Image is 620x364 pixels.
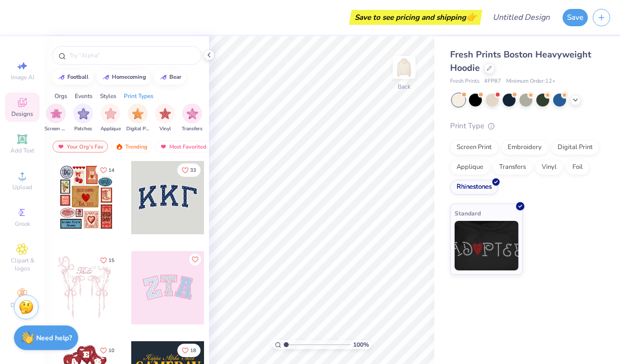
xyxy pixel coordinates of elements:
div: Screen Print [450,140,498,155]
span: Fresh Prints Boston Heavyweight Hoodie [450,49,591,74]
div: Print Type [450,120,600,132]
img: Back [394,57,414,77]
span: Fresh Prints [450,77,479,86]
span: 10 [108,348,114,353]
img: trending.gif [115,143,123,150]
div: Events [75,92,93,101]
span: Vinyl [159,125,171,133]
span: Minimum Order: 12 + [506,77,556,86]
span: Digital Print [126,125,149,133]
div: filter for Applique [101,104,121,133]
button: filter button [126,104,149,133]
button: football [52,70,93,85]
img: trend_line.gif [159,74,167,80]
button: Like [96,344,119,357]
span: 👉 [466,11,477,23]
img: Transfers Image [187,108,198,119]
button: Save [563,9,588,26]
span: # FP87 [484,77,501,86]
span: Clipart & logos [5,257,40,272]
span: Patches [74,125,92,133]
div: Transfers [493,160,532,175]
button: homecoming [97,70,151,85]
span: Add Text [10,147,34,155]
img: Digital Print Image [132,108,144,119]
img: most_fav.gif [57,143,65,150]
div: Orgs [54,92,67,101]
span: Screen Print [45,125,67,133]
button: Like [189,254,201,265]
div: Styles [100,92,116,101]
span: Upload [12,183,32,191]
span: 100 % [353,340,369,349]
span: Designs [11,110,33,118]
div: filter for Vinyl [155,104,175,133]
button: filter button [182,104,203,133]
span: Transfers [182,125,203,133]
span: 14 [108,168,114,173]
div: football [67,74,89,80]
button: bear [154,70,186,85]
div: Rhinestones [450,180,498,195]
div: Applique [450,160,490,175]
img: trend_line.gif [102,74,110,80]
span: Greek [15,220,30,228]
div: Vinyl [535,160,563,175]
div: Back [398,82,411,91]
img: Applique Image [105,108,116,119]
button: Like [96,254,119,267]
div: Most Favorited [155,141,211,153]
button: filter button [155,104,175,133]
div: Print Types [124,92,154,101]
span: Applique [101,125,121,133]
button: filter button [101,104,121,133]
img: Patches Image [78,108,89,119]
div: Save to see pricing and shipping [352,10,480,25]
img: Screen Print Image [51,108,62,119]
input: Try "Alpha" [68,51,195,60]
div: bear [169,74,181,80]
div: filter for Digital Print [126,104,149,133]
span: 15 [108,258,114,263]
img: most_fav.gif [159,143,167,150]
img: trend_line.gif [57,74,65,80]
img: Vinyl Image [159,108,171,119]
button: Like [177,163,201,177]
div: filter for Transfers [182,104,203,133]
button: filter button [73,104,93,133]
button: Like [96,163,119,177]
div: homecoming [112,74,146,80]
span: Standard [455,208,481,218]
div: Embroidery [501,140,548,155]
div: Foil [566,160,589,175]
button: Like [177,344,201,357]
div: Trending [111,141,152,153]
div: filter for Screen Print [45,104,67,133]
strong: Need help? [36,333,72,343]
img: Standard [455,221,518,270]
span: 33 [190,168,196,173]
div: Your Org's Fav [52,141,108,153]
span: Decorate [10,301,34,309]
button: filter button [45,104,67,133]
div: Digital Print [551,140,599,155]
input: Untitled Design [485,7,558,27]
span: Image AI [11,73,34,81]
div: filter for Patches [73,104,93,133]
span: 18 [190,348,196,353]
